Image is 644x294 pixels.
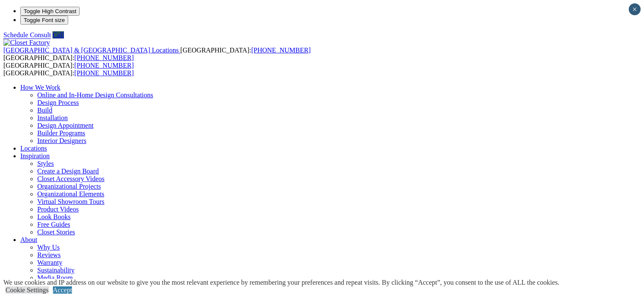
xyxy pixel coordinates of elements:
a: Look Books [37,213,71,220]
img: Closet Factory [3,39,50,47]
a: Product Videos [37,206,79,213]
a: Interior Designers [37,137,86,144]
a: Inspiration [20,152,50,159]
a: Virtual Showroom Tours [37,198,105,205]
span: Toggle Font size [24,17,65,23]
div: We use cookies and IP address on our website to give you the most relevant experience by remember... [3,279,559,286]
a: [PHONE_NUMBER] [251,47,310,54]
a: Schedule Consult [3,31,51,38]
a: Closet Stories [37,228,75,236]
a: How We Work [20,84,61,91]
span: [GEOGRAPHIC_DATA]: [GEOGRAPHIC_DATA]: [3,62,134,77]
a: Styles [37,160,54,167]
a: Free Guides [37,221,70,228]
a: Cookie Settings [6,286,49,294]
a: Organizational Projects [37,183,101,190]
a: Closet Accessory Videos [37,175,105,182]
a: Accept [53,286,72,294]
a: Build [37,107,53,114]
span: [GEOGRAPHIC_DATA]: [GEOGRAPHIC_DATA]: [3,47,311,61]
a: Builder Programs [37,129,85,137]
a: Reviews [37,251,61,258]
span: Toggle High Contrast [24,8,76,14]
a: Installation [37,114,68,121]
button: Toggle Font size [20,16,68,25]
a: [PHONE_NUMBER] [75,69,134,77]
a: Sustainability [37,267,75,274]
a: Organizational Elements [37,190,104,198]
a: About [20,236,37,243]
a: Media Room [37,274,73,281]
button: Toggle High Contrast [20,7,80,16]
a: Why Us [37,244,60,251]
a: Create a Design Board [37,168,99,175]
a: [GEOGRAPHIC_DATA] & [GEOGRAPHIC_DATA] Locations [3,47,180,54]
a: Design Appointment [37,122,94,129]
a: [PHONE_NUMBER] [75,54,134,61]
a: Warranty [37,259,62,266]
a: Call [53,31,64,38]
a: Locations [20,145,47,152]
a: [PHONE_NUMBER] [75,62,134,69]
button: Close [629,3,641,15]
a: Design Process [37,99,79,106]
span: [GEOGRAPHIC_DATA] & [GEOGRAPHIC_DATA] Locations [3,47,179,54]
a: Online and In-Home Design Consultations [37,91,153,99]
